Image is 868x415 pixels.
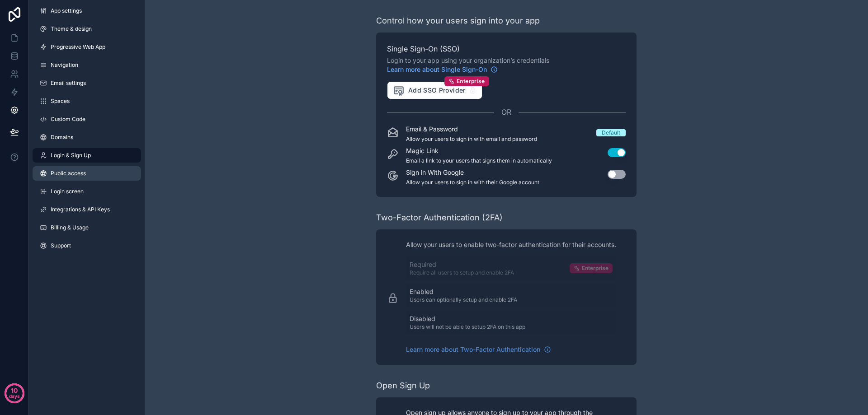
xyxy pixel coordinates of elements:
[406,125,537,134] p: Email & Password
[11,386,18,395] p: 10
[33,184,141,199] a: Login screen
[406,168,539,177] p: Sign in With Google
[410,323,525,331] p: Users will not be able to setup 2FA on this app
[406,345,551,354] a: Learn more about Two-Factor Authentication
[376,14,540,27] div: Control how your users sign into your app
[51,170,86,177] span: Public access
[410,314,525,323] p: Disabled
[376,211,503,224] div: Two-Factor Authentication (2FA)
[387,81,482,99] button: Add SSO ProviderEnterprise
[33,4,141,18] a: App settings
[410,269,514,276] p: Require all users to setup and enable 2FA
[51,188,84,195] span: Login screen
[33,238,141,253] a: Support
[406,345,540,354] span: Learn more about Two-Factor Authentication
[33,166,141,181] a: Public access
[51,61,78,69] span: Navigation
[406,240,616,249] p: Allow your users to enable two-factor authentication for their accounts.
[410,296,517,303] p: Users can optionally setup and enable 2FA
[51,206,110,213] span: Integrations & API Keys
[410,287,517,296] p: Enabled
[406,146,552,155] p: Magic Link
[51,7,82,14] span: App settings
[376,379,430,392] div: Open Sign Up
[457,78,485,85] span: Enterprise
[387,43,626,54] span: Single Sign-On (SSO)
[33,58,141,72] a: Navigation
[33,76,141,90] a: Email settings
[33,94,141,108] a: Spaces
[387,65,498,74] a: Learn more about Single Sign-On
[51,242,71,249] span: Support
[51,79,86,87] span: Email settings
[33,130,141,145] a: Domains
[33,202,141,217] a: Integrations & API Keys
[387,56,626,74] span: Login to your app using your organization’s credentials
[406,135,537,143] p: Allow your users to sign in with email and password
[410,260,514,269] p: Required
[33,40,141,54] a: Progressive Web App
[406,179,539,186] p: Allow your users to sign in with their Google account
[406,157,552,164] p: Email a link to your users that signs them in automatically
[33,22,141,36] a: Theme & design
[51,43,105,51] span: Progressive Web App
[51,25,92,33] span: Theme & design
[602,129,620,136] div: Default
[33,112,141,126] a: Custom Code
[393,84,466,96] span: Add SSO Provider
[9,390,20,402] p: days
[51,224,89,231] span: Billing & Usage
[582,265,609,272] span: Enterprise
[51,152,91,159] span: Login & Sign Up
[51,134,73,141] span: Domains
[501,107,511,117] span: OR
[33,148,141,163] a: Login & Sign Up
[33,220,141,235] a: Billing & Usage
[387,65,487,74] span: Learn more about Single Sign-On
[51,98,70,105] span: Spaces
[51,116,85,123] span: Custom Code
